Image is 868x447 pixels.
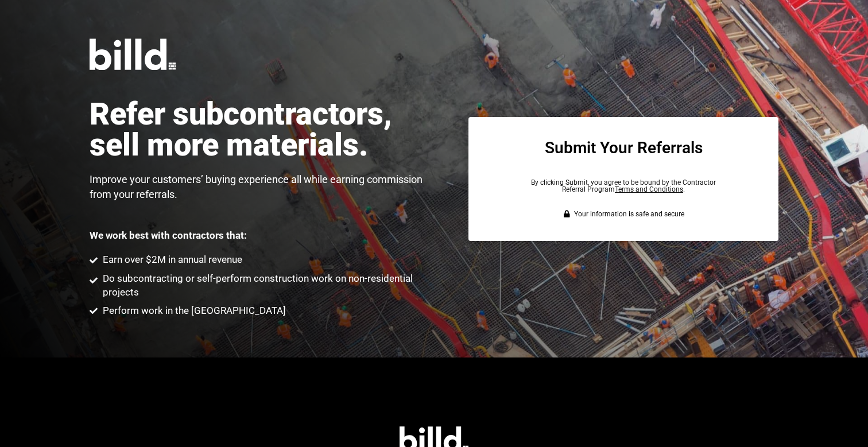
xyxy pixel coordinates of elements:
[571,210,684,218] span: Your information is safe and secure
[615,185,683,193] a: Terms and Conditions
[545,140,703,156] h3: Submit Your Referrals
[90,172,434,202] p: Improve your customers’ buying experience all while earning commission from your referrals.
[531,179,716,193] p: By clicking Submit, you agree to be bound by the Contractor Referral Program .
[100,253,242,267] span: Earn over $2M in annual revenue
[90,99,434,161] h1: Refer subcontractors, sell more materials.
[100,272,435,300] span: Do subcontracting or self-perform construction work on non-residential projects
[100,304,286,318] span: Perform work in the [GEOGRAPHIC_DATA]
[90,231,247,240] p: We work best with contractors that:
